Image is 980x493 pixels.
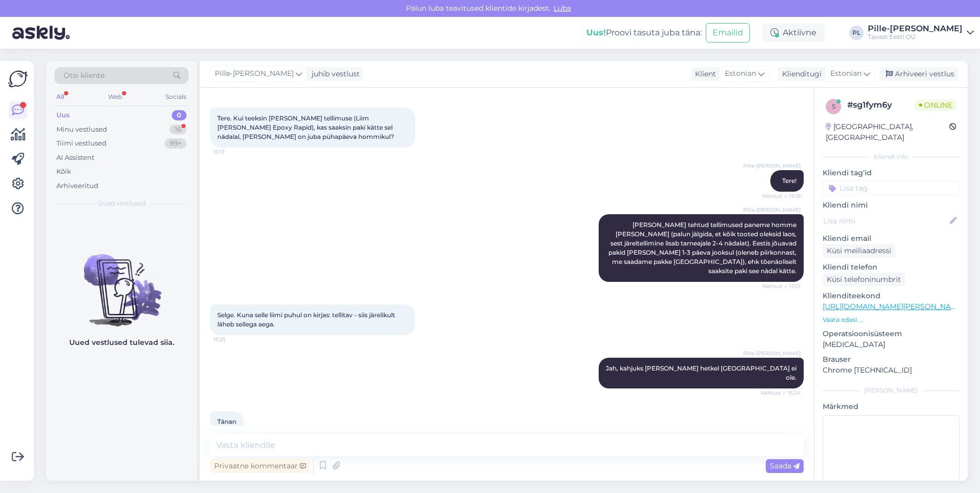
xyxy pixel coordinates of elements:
img: No chats [46,236,197,328]
a: Pille-[PERSON_NAME]Tavast Eesti OÜ [868,25,974,41]
div: Aktiivne [762,24,825,42]
span: Uued vestlused [98,199,146,208]
div: juhib vestlust [308,69,360,79]
div: Minu vestlused [56,125,107,135]
span: s [832,102,835,110]
span: Nähtud ✓ 15:18 [762,192,801,200]
div: Kliendi info [823,152,959,161]
div: Kõik [56,167,71,177]
p: Kliendi nimi [823,200,959,211]
span: Nähtud ✓ 15:21 [762,282,801,290]
div: [GEOGRAPHIC_DATA], [GEOGRAPHIC_DATA] [826,121,949,143]
div: Tiimi vestlused [56,138,107,149]
span: Pille-[PERSON_NAME] [743,206,801,214]
span: Nähtud ✓ 15:24 [761,389,801,397]
div: PL [849,26,864,40]
p: Brauser [823,354,959,365]
div: All [54,90,66,104]
b: Uus! [586,28,606,37]
span: Online [915,99,956,111]
div: [PERSON_NAME] [823,386,959,395]
p: Kliendi telefon [823,262,959,273]
div: 99+ [165,138,187,149]
div: Klienditugi [778,69,822,79]
span: 15:17 [213,148,252,156]
span: [PERSON_NAME] tehtud tellimused paneme homme [PERSON_NAME] (palun jälgida, et kõik tooted oleksid... [608,221,798,275]
img: Askly Logo [8,69,28,89]
div: Proovi tasuta juba täna: [586,27,702,39]
div: Küsi telefoninumbrit [823,273,905,286]
div: Arhiveeri vestlus [880,67,958,81]
span: Estonian [830,68,862,79]
span: Selge. Kuna selle liimi puhul on kirjas: tellitav - siis järelikult läheb sellega aega. [217,311,397,328]
div: Web [106,90,124,104]
div: 0 [172,110,187,120]
p: Klienditeekond [823,291,959,301]
p: Kliendi tag'id [823,168,959,178]
span: Tänan [217,418,236,425]
p: Operatsioonisüsteem [823,328,959,339]
span: Tere! [782,177,797,184]
input: Lisa tag [823,180,959,196]
span: Otsi kliente [64,70,105,81]
span: Estonian [725,68,756,79]
div: Tavast Eesti OÜ [868,33,963,41]
span: Pille-[PERSON_NAME] [215,68,294,79]
div: Privaatne kommentaar [210,459,310,473]
span: Jah, kahjuks [PERSON_NAME] hetkel [GEOGRAPHIC_DATA] ei ole. [606,364,798,381]
span: Pille-[PERSON_NAME] [743,162,801,170]
div: Küsi meiliaadressi [823,244,895,258]
a: [URL][DOMAIN_NAME][PERSON_NAME] [823,302,964,311]
button: Emailid [706,23,750,43]
p: Uued vestlused tulevad siia. [69,337,174,348]
input: Lisa nimi [823,215,948,227]
div: 16 [170,125,187,135]
div: Arhiveeritud [56,181,98,191]
p: Chrome [TECHNICAL_ID] [823,365,959,376]
span: Saada [770,461,800,470]
p: [MEDICAL_DATA] [823,339,959,350]
span: 15:23 [213,336,252,343]
div: Uus [56,110,70,120]
div: # sg1fym6y [847,99,915,111]
span: Pille-[PERSON_NAME] [743,350,801,357]
span: Tere. Kui teeksin [PERSON_NAME] tellimuse (Liim [PERSON_NAME] Epoxy Rapid), kas saaksin paki kätt... [217,114,394,140]
div: AI Assistent [56,153,94,163]
span: Luba [550,4,574,13]
div: Klient [691,69,716,79]
div: Socials [164,90,189,104]
p: Vaata edasi ... [823,315,959,324]
p: Märkmed [823,401,959,412]
p: Kliendi email [823,233,959,244]
div: Pille-[PERSON_NAME] [868,25,963,33]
